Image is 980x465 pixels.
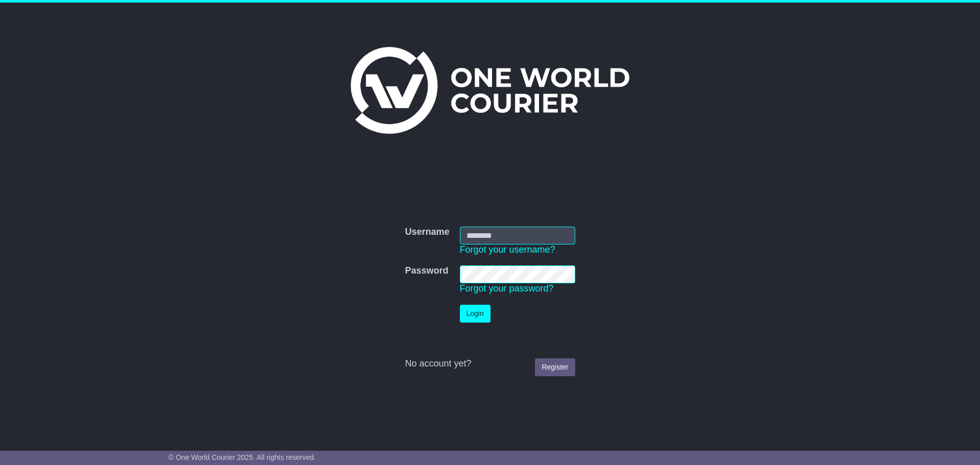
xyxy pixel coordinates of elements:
a: Forgot your username? [460,244,555,255]
button: Login [460,305,491,323]
a: Forgot your password? [460,283,554,293]
img: One World [351,47,629,134]
span: © One World Courier 2025. All rights reserved. [168,453,316,461]
div: No account yet? [405,358,575,370]
a: Register [535,358,575,376]
label: Username [405,227,449,238]
label: Password [405,265,448,277]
